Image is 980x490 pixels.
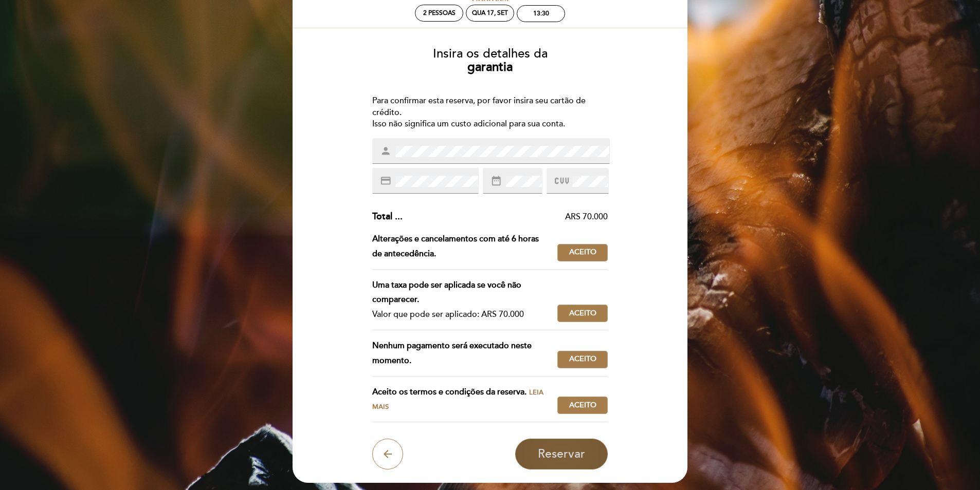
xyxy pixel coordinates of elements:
div: Qua 17, set [472,9,508,17]
span: Aceito [569,400,596,411]
span: Aceito [569,247,596,258]
i: person [380,145,391,157]
div: Para confirmar esta reserva, por favor insira seu cartão de crédito. Isso não significa um custo ... [372,95,608,130]
span: Aceito [569,354,596,365]
span: Insira os detalhes da [433,46,548,61]
button: Aceito [557,244,608,261]
div: ARS 70.000 [403,211,608,223]
b: garantia [467,60,513,74]
span: Reservar [538,447,585,461]
button: Aceito [557,351,608,368]
button: arrow_back [372,439,403,469]
span: Aceito [569,308,596,319]
div: Nenhum pagamento será executado neste momento. [372,338,558,368]
div: Alterações e cancelamentos com até 6 horas de antecedência. [372,232,558,261]
i: date_range [491,175,502,186]
span: Leia mais [372,388,543,411]
span: Total ... [372,211,403,222]
button: Reservar [515,439,608,469]
span: 2 pessoas [423,9,456,17]
button: Aceito [557,397,608,414]
div: Uma taxa pode ser aplicada se você não comparecer. [372,278,550,308]
i: credit_card [380,175,391,186]
button: Aceito [557,305,608,322]
i: arrow_back [382,448,394,460]
div: Aceito os termos e condições da reserva. [372,385,558,414]
div: 13:30 [533,10,549,17]
div: Valor que pode ser aplicado: ARS 70.000 [372,307,550,322]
